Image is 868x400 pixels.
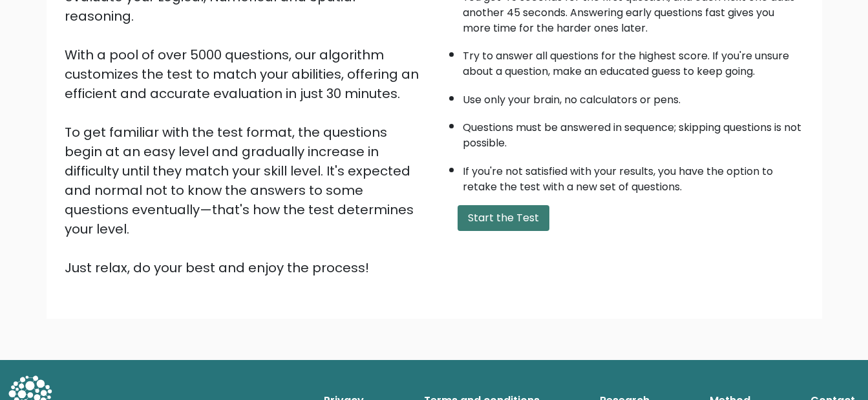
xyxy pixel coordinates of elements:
[463,42,804,79] li: Try to answer all questions for the highest score. If you're unsure about a question, make an edu...
[463,157,804,195] li: If you're not satisfied with your results, you have the option to retake the test with a new set ...
[463,86,804,108] li: Use only your brain, no calculators or pens.
[463,114,804,151] li: Questions must be answered in sequence; skipping questions is not possible.
[458,205,549,231] button: Start the Test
